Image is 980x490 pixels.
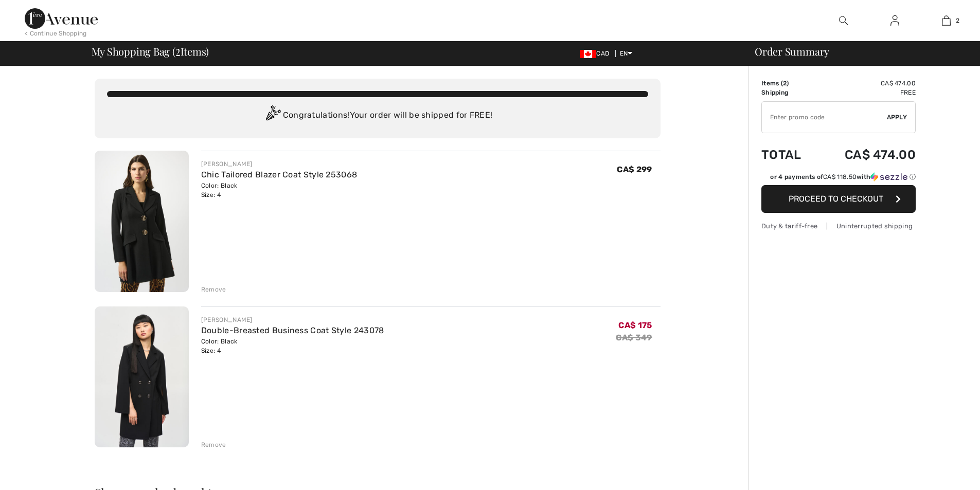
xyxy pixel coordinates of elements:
div: Order Summary [742,46,974,57]
img: Congratulation2.svg [262,105,283,126]
img: Double-Breasted Business Coat Style 243078 [95,306,189,448]
td: Total [761,137,817,172]
span: CA$ 118.50 [823,173,857,180]
td: Shipping [761,88,817,97]
a: Double-Breasted Business Coat Style 243078 [201,325,384,335]
s: CA$ 349 [616,333,652,342]
div: Color: Black Size: 4 [201,181,357,199]
img: Chic Tailored Blazer Coat Style 253068 [95,151,189,292]
button: Proceed to Checkout [761,185,916,213]
span: 2 [956,16,959,25]
td: CA$ 474.00 [817,79,916,88]
div: or 4 payments ofCA$ 118.50withSezzle Click to learn more about Sezzle [761,172,916,185]
span: CA$ 175 [618,320,652,330]
div: or 4 payments of with [770,172,916,182]
span: CA$ 299 [617,165,652,174]
img: Canadian Dollar [580,50,596,58]
span: 2 [783,80,787,87]
a: 2 [921,14,971,27]
img: Sezzle [870,172,907,182]
div: Duty & tariff-free | Uninterrupted shipping [761,221,916,231]
span: CAD [580,50,613,57]
img: 1ère Avenue [25,8,98,29]
div: < Continue Shopping [25,29,87,38]
span: EN [620,50,633,57]
a: Chic Tailored Blazer Coat Style 253068 [201,170,357,179]
div: Congratulations! Your order will be shipped for FREE! [107,105,648,126]
a: Sign In [882,14,907,27]
span: 2 [175,44,181,57]
td: Items ( ) [761,79,817,88]
div: Remove [201,440,226,449]
div: Remove [201,285,226,294]
div: Color: Black Size: 4 [201,337,384,355]
span: Proceed to Checkout [789,194,883,204]
td: Free [817,88,916,97]
span: Apply [887,113,907,122]
img: My Info [890,14,899,27]
div: [PERSON_NAME] [201,159,357,169]
input: Promo code [762,102,887,133]
td: CA$ 474.00 [817,137,916,172]
div: [PERSON_NAME] [201,315,384,324]
span: My Shopping Bag ( Items) [92,46,209,57]
img: My Bag [942,14,951,27]
img: search the website [839,14,848,27]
